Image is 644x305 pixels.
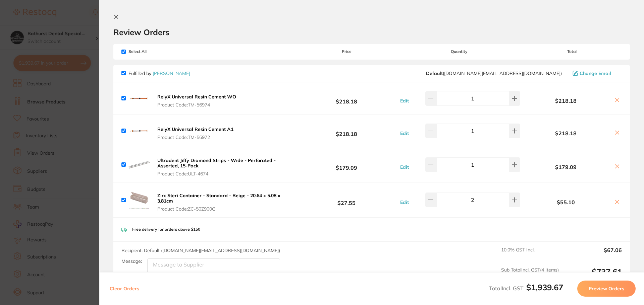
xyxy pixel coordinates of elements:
button: Edit [398,164,411,170]
output: $67.06 [564,247,622,262]
b: $179.09 [522,164,610,170]
b: $218.18 [297,92,396,104]
b: $218.18 [522,98,610,104]
span: customer.care@henryschein.com.au [426,71,562,76]
b: Default [426,70,443,76]
b: $27.55 [297,194,396,206]
span: 10.0 % GST Incl. [501,247,559,262]
span: Total Incl. GST [489,285,563,292]
span: Select All [121,49,189,54]
h2: Review Orders [113,27,630,37]
span: Product Code: TM-56974 [157,102,236,107]
span: Price [297,49,396,54]
b: $179.09 [297,158,396,171]
p: Free delivery for orders above $150 [132,227,200,232]
span: Recipient: Default ( [DOMAIN_NAME][EMAIL_ADDRESS][DOMAIN_NAME] ) [121,247,280,253]
span: Total [522,49,622,54]
b: Ultradent Jiffy Diamond Strips - Wide - Perforated - Assorted, 15-Pack [157,157,276,169]
img: MnNybW95eg [128,154,150,175]
button: Edit [398,98,411,104]
img: MjNrbXN0MQ [128,88,150,109]
b: $55.10 [522,199,610,205]
button: RelyX Universal Resin Cement A1 Product Code:TM-56972 [155,126,235,140]
b: Zirc Steri Container - Standard - Beige - 20.64 x 5.08 x 3.81cm [157,193,280,204]
span: Product Code: ULT-4674 [157,171,294,176]
img: czZuYXlidA [128,189,150,211]
label: Message: [121,258,142,264]
span: Change Email [580,71,611,76]
b: $218.18 [297,125,396,137]
button: Change Email [571,70,622,76]
span: Quantity [397,49,522,54]
p: Fulfilled by [128,71,190,76]
button: Edit [398,199,411,205]
b: $1,939.67 [526,282,563,292]
b: RelyX Universal Resin Cement WO [157,94,236,100]
button: Ultradent Jiffy Diamond Strips - Wide - Perforated - Assorted, 15-Pack Product Code:ULT-4674 [155,157,297,177]
button: Zirc Steri Container - Standard - Beige - 20.64 x 5.08 x 3.81cm Product Code:ZC-50Z900G [155,193,297,212]
img: bzhlYTF0Ng [128,120,150,142]
span: Sub Total Incl. GST ( 4 Items) [501,267,559,286]
a: [PERSON_NAME] [153,70,190,76]
b: $218.18 [522,130,610,136]
button: Clear Orders [108,281,141,297]
button: RelyX Universal Resin Cement WO Product Code:TM-56974 [155,94,238,108]
span: Product Code: TM-56972 [157,135,233,140]
b: RelyX Universal Resin Cement A1 [157,126,233,132]
button: Preview Orders [577,281,636,297]
span: Product Code: ZC-50Z900G [157,206,294,212]
output: $737.61 [564,267,622,286]
button: Edit [398,130,411,136]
